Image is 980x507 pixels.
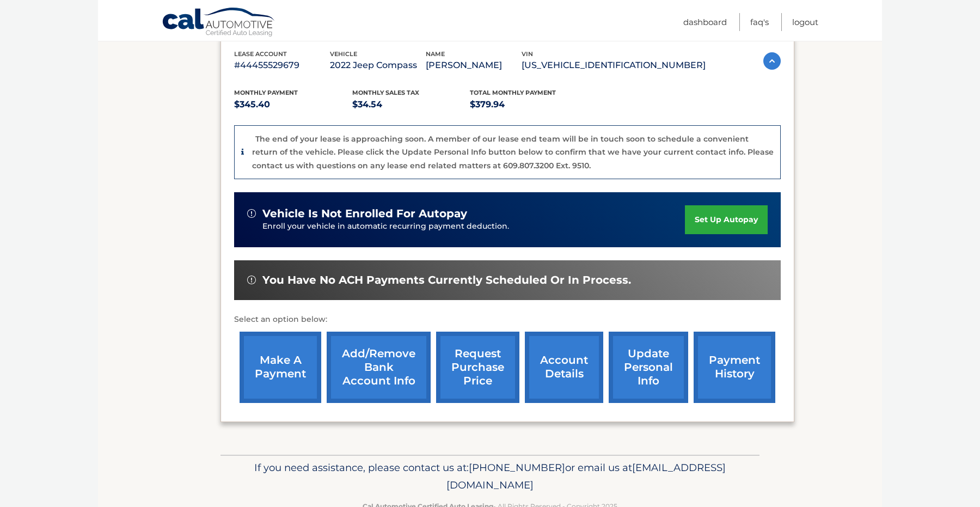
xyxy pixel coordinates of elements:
span: name [426,50,445,58]
span: Total Monthly Payment [470,89,556,96]
p: #44455529679 [234,58,330,73]
span: vin [522,50,533,58]
img: alert-white.svg [247,276,256,284]
p: Enroll your vehicle in automatic recurring payment deduction. [262,221,685,233]
a: set up autopay [685,205,768,234]
p: $34.54 [352,97,470,112]
span: vehicle [330,50,357,58]
span: Monthly sales Tax [352,89,419,96]
a: account details [525,332,603,403]
a: Cal Automotive [162,7,276,39]
p: If you need assistance, please contact us at: or email us at [228,459,752,494]
p: $345.40 [234,97,352,112]
span: You have no ACH payments currently scheduled or in process. [262,273,631,287]
span: Monthly Payment [234,89,298,96]
a: update personal info [609,332,688,403]
span: vehicle is not enrolled for autopay [262,207,467,221]
a: Dashboard [683,13,727,31]
a: payment history [694,332,775,403]
p: $379.94 [470,97,588,112]
a: request purchase price [436,332,519,403]
p: [US_VEHICLE_IDENTIFICATION_NUMBER] [522,58,706,73]
a: Add/Remove bank account info [327,332,431,403]
p: Select an option below: [234,313,781,326]
a: FAQ's [750,13,769,31]
img: alert-white.svg [247,209,256,218]
span: lease account [234,50,287,58]
span: [PHONE_NUMBER] [469,461,565,474]
p: The end of your lease is approaching soon. A member of our lease end team will be in touch soon t... [252,134,774,170]
p: 2022 Jeep Compass [330,58,426,73]
a: Logout [792,13,818,31]
p: [PERSON_NAME] [426,58,522,73]
a: make a payment [240,332,321,403]
img: accordion-active.svg [763,52,781,70]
